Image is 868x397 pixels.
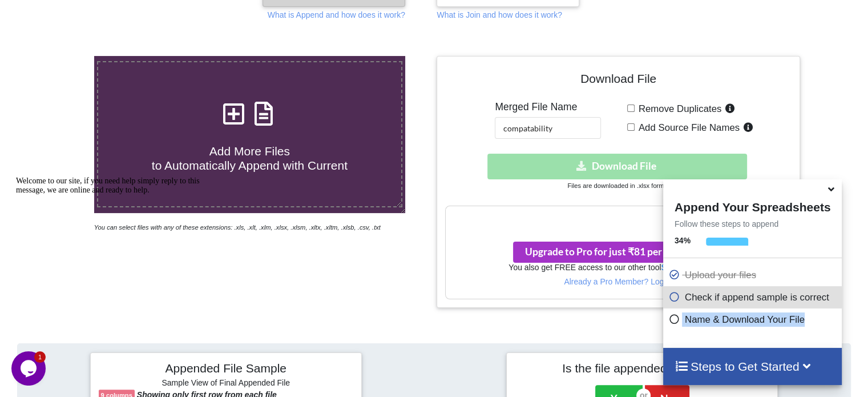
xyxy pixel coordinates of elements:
i: You can select files with any of these extensions: .xls, .xlt, .xlm, .xlsx, .xlsm, .xltx, .xltm, ... [94,224,381,231]
span: Welcome to our site, if you need help simply reply to this message, we are online and ready to help. [5,5,188,22]
b: 34 % [675,236,691,245]
p: What is Join and how does it work? [437,9,562,21]
h5: Merged File Name [495,101,601,113]
span: Add Source File Names [635,122,740,133]
iframe: chat widget [11,172,217,346]
p: Check if append sample is correct [669,290,839,304]
h4: Is the file appended correctly? [515,361,769,375]
p: Name & Download Your File [669,312,839,327]
span: Upgrade to Pro for just ₹81 per month [525,246,710,258]
iframe: chat widget [11,351,48,386]
h3: Your files are more than 1 MB [446,212,790,224]
p: Upload your files [669,268,839,282]
h4: Steps to Get Started [675,359,830,374]
div: Welcome to our site, if you need help simply reply to this message, we are online and ready to help. [5,5,210,23]
h4: Appended File Sample [99,361,353,377]
h6: You also get FREE access to our other tool [446,263,790,272]
small: Files are downloaded in .xlsx format [567,182,669,189]
p: Already a Pro Member? Log In [446,276,790,287]
h6: Sample View of Final Appended File [99,378,353,390]
h4: Append Your Spreadsheets [663,197,842,214]
p: Follow these steps to append [663,218,842,230]
p: What is Append and how does it work? [268,9,405,21]
h4: Download File [445,65,791,97]
button: Upgrade to Pro for just ₹81 per monthsmile [513,242,722,263]
input: Enter File Name [495,117,601,139]
a: Split Spreadsheets [661,263,728,272]
span: Remove Duplicates [635,103,722,114]
span: Add More Files to Automatically Append with Current [152,145,348,172]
